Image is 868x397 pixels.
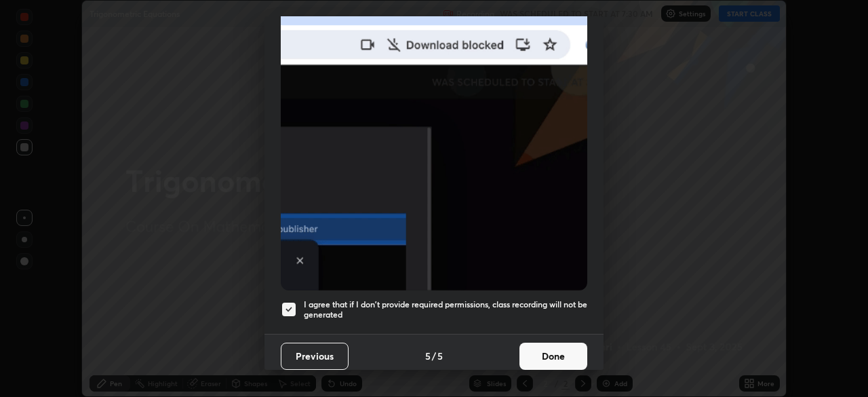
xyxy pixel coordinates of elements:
[519,343,587,370] button: Done
[281,343,349,370] button: Previous
[432,349,436,363] h4: /
[437,349,443,363] h4: 5
[304,299,587,320] h5: I agree that if I don't provide required permissions, class recording will not be generated
[425,349,431,363] h4: 5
